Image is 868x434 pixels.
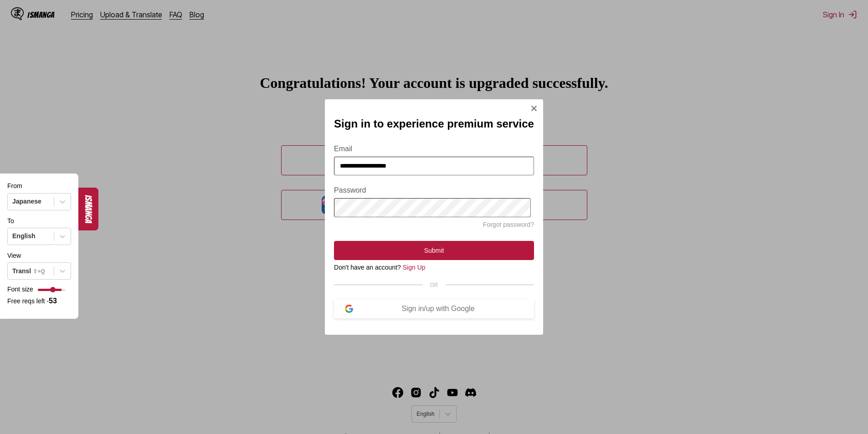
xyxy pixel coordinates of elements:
[403,264,426,271] a: Sign Up
[325,99,543,335] div: Sign In Modal
[334,241,534,260] button: Submit
[7,252,21,259] label: View
[334,299,534,318] button: Sign in/up with Google
[334,264,534,271] div: Don't have an account?
[334,145,534,153] label: Email
[7,296,71,306] p: Free reqs left -
[49,297,57,305] span: 53
[7,285,33,294] span: Font size
[7,182,22,189] label: From
[530,105,538,112] img: Close
[334,117,534,130] h2: Sign in to experience premium service
[334,282,534,288] div: OR
[345,305,353,313] img: google-logo
[78,188,98,230] button: ismanga
[353,305,523,313] div: Sign in/up with Google
[483,221,534,228] a: Forgot password?
[334,186,534,194] label: Password
[7,217,14,225] label: To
